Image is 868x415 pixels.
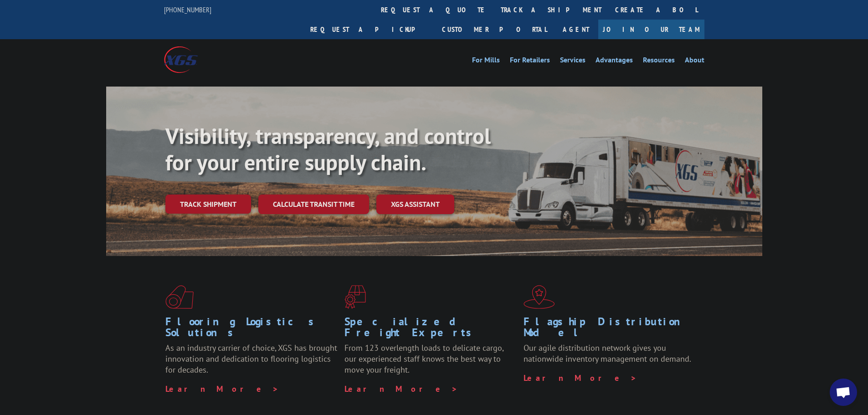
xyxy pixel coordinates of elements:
h1: Flooring Logistics Solutions [165,316,338,343]
img: xgs-icon-focused-on-flooring-red [344,285,366,309]
a: Request a pickup [303,20,435,39]
h1: Flagship Distribution Model [524,316,696,343]
a: Calculate transit time [258,195,369,214]
img: xgs-icon-flagship-distribution-model-red [524,285,555,309]
b: Visibility, transparency, and control for your entire supply chain. [165,122,491,176]
a: For Retailers [510,56,550,67]
a: Customer Portal [435,20,554,39]
a: Learn More > [524,373,637,383]
a: Learn More > [165,384,279,394]
a: Agent [554,20,598,39]
span: As an industry carrier of choice, XGS has brought innovation and dedication to flooring logistics... [165,343,337,375]
h1: Specialized Freight Experts [344,316,517,343]
img: xgs-icon-total-supply-chain-intelligence-red [165,285,194,309]
div: Open chat [830,379,857,406]
a: For Mills [472,56,500,67]
a: [PHONE_NUMBER] [164,5,211,14]
a: Join Our Team [598,20,704,39]
a: Advantages [596,56,633,67]
a: About [685,56,704,67]
a: XGS ASSISTANT [376,195,454,214]
a: Track shipment [165,195,251,214]
span: Our agile distribution network gives you nationwide inventory management on demand. [524,343,691,364]
a: Learn More > [344,384,458,394]
a: Resources [643,56,675,67]
a: Services [560,56,586,67]
p: From 123 overlength loads to delicate cargo, our experienced staff knows the best way to move you... [344,343,517,383]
